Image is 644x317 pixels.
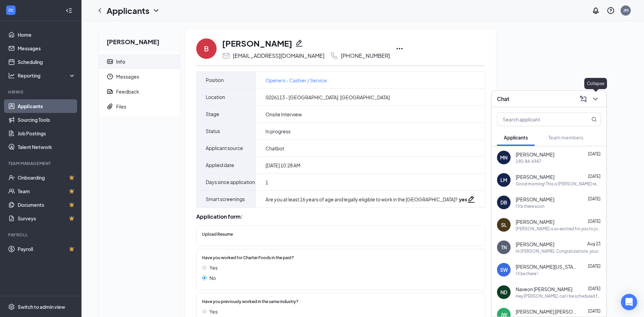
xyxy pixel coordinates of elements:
[202,255,294,261] span: Have you worked for Charter Foods in the past?
[516,173,554,180] span: [PERSON_NAME]
[107,103,113,110] svg: Paperclip
[588,151,601,156] span: [DATE]
[18,198,76,212] a: DocumentsCrown
[107,88,113,95] svg: Report
[107,58,113,65] svg: ContactCard
[395,45,404,53] svg: Ellipses
[18,171,76,184] a: OnboardingCrown
[107,5,149,16] h1: Applicants
[8,72,15,79] svg: Analysis
[516,158,541,164] div: 190-84-6947
[209,274,216,282] span: No
[497,113,578,126] input: Search applicant
[18,55,76,69] a: Scheduling
[265,196,467,203] div: Are you at least 16 years of age and legally eligible to work in the [GEOGRAPHIC_DATA]? :
[18,212,76,225] a: SurveysCrown
[584,78,607,89] div: Collapse
[500,177,507,183] div: LM
[588,264,601,269] span: [DATE]
[18,113,76,127] a: Sourcing Tools
[504,134,528,140] span: Applicants
[516,286,572,293] span: Naveon [PERSON_NAME]
[206,89,225,105] span: Location
[18,184,76,198] a: TeamCrown
[107,73,113,80] svg: Clock
[98,69,180,84] a: ClockMessages
[206,157,234,173] span: Applied date
[18,41,76,55] a: Messages
[206,174,255,190] span: Days since application
[8,303,15,310] svg: Settings
[592,6,600,15] svg: Notifications
[116,58,125,65] div: Info
[152,6,160,15] svg: ChevronDown
[467,195,475,203] svg: Pencil
[516,226,601,232] div: [PERSON_NAME] is so excited for you to join our team! Do you know anyone else who might be intere...
[330,52,338,60] svg: Phone
[265,128,291,135] span: In progress
[516,151,554,158] span: [PERSON_NAME]
[98,29,180,51] h2: [PERSON_NAME]
[516,271,538,277] div: I'll be there !
[18,28,76,41] a: Home
[204,44,209,53] div: B
[98,84,180,99] a: ReportFeedback
[607,6,615,15] svg: QuestionInfo
[116,88,139,95] div: Feedback
[8,89,74,95] div: Hiring
[578,94,589,104] button: ComposeMessage
[516,196,554,203] span: [PERSON_NAME]
[206,140,243,156] span: Applicant source
[265,145,284,152] span: Chatbot
[500,154,508,161] div: MN
[66,7,72,14] svg: Collapse
[588,286,601,291] span: [DATE]
[500,266,508,273] div: SW
[621,294,637,310] div: Open Intercom Messenger
[590,94,601,104] button: ChevronDown
[501,221,507,228] div: SL
[500,289,507,296] div: ND
[206,106,219,122] span: Stage
[591,117,597,122] svg: MagnifyingGlass
[206,72,224,88] span: Position
[516,203,545,209] div: I'll b there soon
[222,37,292,49] h1: [PERSON_NAME]
[18,99,76,113] a: Applicants
[516,293,601,299] div: Hey [PERSON_NAME], can I be scheduled for six days a week? I’m usually off [DATE] and [DATE], but...
[548,134,583,140] span: Team members
[18,242,76,256] a: PayrollCrown
[116,103,126,110] div: Files
[516,181,601,187] div: Good morning! This is [PERSON_NAME] reaching out from the West Mifflin tacobell. I was trying to ...
[8,161,74,166] div: Team Management
[18,303,65,310] div: Switch to admin view
[295,39,303,47] svg: Pencil
[265,179,268,186] span: 1
[8,232,74,238] div: Payroll
[116,69,174,84] span: Messages
[98,54,180,69] a: ContactCardInfo
[588,196,601,201] span: [DATE]
[588,308,601,314] span: [DATE]
[459,196,467,202] strong: yes
[96,6,104,15] a: ChevronLeft
[233,52,325,59] div: [EMAIL_ADDRESS][DOMAIN_NAME]
[588,219,601,224] span: [DATE]
[591,95,600,103] svg: ChevronDown
[265,162,300,169] span: [DATE] 10:28 AM
[209,264,218,271] span: Yes
[18,127,76,140] a: Job Postings
[18,140,76,154] a: Talent Network
[516,248,601,254] div: Hi [PERSON_NAME]. Congratulations, your meeting with Taco Bell for Nights & Closers: Food Service...
[516,308,577,315] span: [PERSON_NAME] [PERSON_NAME]
[209,308,218,315] span: Yes
[206,191,245,207] span: Smart screenings
[501,244,507,251] div: TN
[623,7,628,13] div: JM
[579,95,587,103] svg: ComposeMessage
[265,111,302,118] span: Onsite Interview
[202,299,298,305] span: Have you previously worked in the same industry?
[516,241,554,248] span: [PERSON_NAME]
[196,213,485,220] div: Application form:
[265,77,327,84] a: Openers - Cashier / Service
